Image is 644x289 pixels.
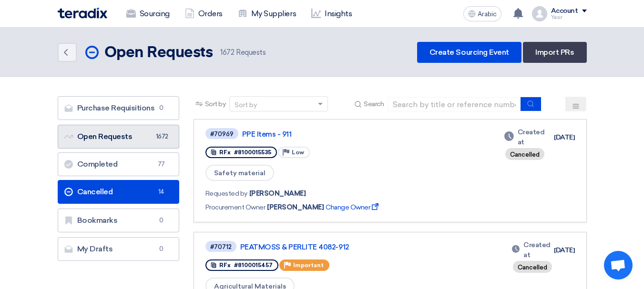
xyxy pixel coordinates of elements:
[158,188,164,195] font: 14
[219,149,231,156] font: RFx
[234,149,271,156] font: #8100015535
[214,169,266,177] font: Safety material
[554,246,574,254] font: [DATE]
[77,244,113,253] font: My Drafts
[77,159,118,169] font: Completed
[518,264,547,271] font: Cancelled
[554,133,574,141] font: [DATE]
[523,241,551,259] font: Created at
[140,9,170,18] font: Sourcing
[219,262,231,269] font: RFx
[119,3,177,24] a: Sourcing
[205,189,247,198] font: Requested by
[551,7,578,15] font: Account
[77,216,118,225] font: Bookmarks
[230,3,304,24] a: My Suppliers
[236,48,266,57] font: Requests
[463,6,501,21] button: Arabic
[326,203,370,211] font: Change Owner
[523,42,586,63] a: Import PRs
[364,100,384,108] font: Search
[249,189,306,198] font: [PERSON_NAME]
[267,203,324,211] font: [PERSON_NAME]
[242,130,480,139] a: PPE Items - 911
[104,45,213,60] font: Open Requests
[293,262,324,269] font: Important
[388,97,521,111] input: Search by title or reference number
[205,100,226,108] font: Sort by
[292,149,304,156] font: Low
[58,125,179,149] a: Open Requests1672
[198,9,223,18] font: Orders
[234,262,273,269] font: #8100015457
[478,10,497,18] font: Arabic
[518,128,545,146] font: Created at
[242,130,292,139] font: PPE Items - 911
[159,217,164,224] font: 0
[77,132,133,141] font: Open Requests
[304,3,359,24] a: Insights
[77,103,155,112] font: Purchase Requisitions
[535,48,574,57] font: Import PRs
[158,160,165,168] font: 77
[532,6,547,21] img: profile_test.png
[429,48,509,57] font: Create Sourcing Event
[220,48,234,57] font: 1672
[205,203,266,211] font: Procurement Owner
[235,101,257,109] font: Sort by
[58,152,179,176] a: Completed77
[58,180,179,204] a: Cancelled14
[58,237,179,261] a: My Drafts0
[251,9,296,18] font: My Suppliers
[325,9,352,18] font: Insights
[210,130,234,138] font: #70969
[510,151,540,158] font: Cancelled
[240,243,479,251] a: PEATMOSS & PERLITE 4082-912
[551,14,562,20] font: Yasir
[240,243,349,251] font: PEATMOSS & PERLITE 4082-912
[210,243,232,250] font: #70712
[156,133,168,140] font: 1672
[159,245,164,252] font: 0
[604,251,633,279] a: Open chat
[58,209,179,232] a: Bookmarks0
[177,3,230,24] a: Orders
[159,104,164,111] font: 0
[77,187,113,196] font: Cancelled
[58,8,107,19] img: Teradix logo
[58,96,179,120] a: Purchase Requisitions0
